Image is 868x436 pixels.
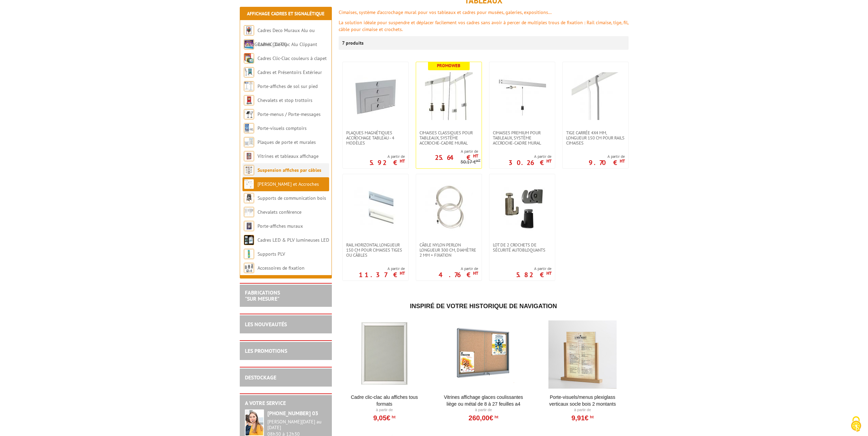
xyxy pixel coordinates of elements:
[546,270,551,276] sup: HT
[244,165,254,175] img: Suspension affiches par câbles
[244,249,254,259] img: Supports PLV
[437,63,460,69] b: Promoweb
[244,67,254,77] img: Cadres et Présentoirs Extérieur
[244,179,254,189] img: Cimaises et Accroches tableaux
[258,251,285,257] a: Supports PLV
[563,130,628,146] a: Tige carrée 4x4 mm, longueur 150 cm pour rails cimaises
[247,11,324,17] a: Affichage Cadres et Signalétique
[342,394,427,407] a: Cadre Clic-Clac Alu affiches tous formats
[420,130,478,146] span: Cimaises CLASSIQUES pour tableaux, système accroche-cadre mural
[439,273,478,277] p: 4.76 €
[473,270,478,276] sup: HT
[244,27,315,47] a: Cadres Deco Muraux Alu ou [GEOGRAPHIC_DATA]
[267,419,327,431] div: [PERSON_NAME][DATE] au [DATE]
[566,130,625,146] span: Tige carrée 4x4 mm, longueur 150 cm pour rails cimaises
[244,53,254,63] img: Cadres Clic-Clac couleurs à clapet
[493,130,551,146] span: Cimaises PREMIUM pour tableaux, système accroche-cadre mural
[245,321,287,328] a: LES NOUVEAUTÉS
[244,137,254,147] img: Plaques de porte et murales
[346,242,405,258] span: Rail horizontal longueur 150 cm pour cimaises tiges ou câbles
[258,223,303,229] a: Porte-affiches muraux
[541,407,625,413] p: À partir de
[441,407,526,413] p: À partir de
[258,83,318,89] a: Porte-affiches de sol sur pied
[244,95,254,105] img: Chevalets et stop trottoirs
[410,303,557,310] span: Inspiré de votre historique de navigation
[848,416,865,433] img: Cookies (fenêtre modale)
[369,154,405,159] span: A partir de
[473,153,478,159] sup: HT
[258,139,316,145] a: Plaques de porte et murales
[258,111,321,117] a: Porte-menus / Porte-messages
[373,416,395,420] a: 9,05€HT
[359,273,405,277] p: 11.37 €
[258,265,305,271] a: Accessoires de fixation
[439,266,478,271] span: A partir de
[425,72,473,120] img: Cimaises CLASSIQUES pour tableaux, système accroche-cadre mural
[244,235,254,245] img: Cadres LED & PLV lumineuses LED
[546,158,551,164] sup: HT
[469,416,498,420] a: 260,00€HT
[435,155,478,160] p: 25.64 €
[359,266,405,271] span: A partir de
[339,9,552,15] font: Cimaises, système d’accrochage mural pour vos tableaux et cadres pour musées, galeries, expositions…
[258,55,327,61] a: Cadres Clic-Clac couleurs à clapet
[589,161,625,165] p: 9.70 €
[352,72,399,120] img: Plaques magnétiques accrochage tableau - 4 modèles
[339,19,628,32] font: La solution idéale pour suspendre et déplacer facilement vos cadres sans avoir à percer de multip...
[844,413,868,436] button: Cookies (fenêtre modale)
[493,242,551,253] span: Lot de 2 crochets de sécurité autobloquants
[258,125,307,131] a: Porte-visuels comptoirs
[245,374,276,381] a: DESTOCKAGE
[245,409,264,436] img: widget-service.jpg
[245,400,327,406] h2: A votre service
[476,158,481,163] sup: HT
[588,415,593,419] sup: HT
[620,158,625,164] sup: HT
[258,167,321,173] a: Suspension affiches par câbles
[342,36,368,50] p: 7 produits
[441,394,526,407] a: Vitrines affichage glaces coulissantes liège ou métal de 8 à 27 feuilles A4
[267,410,318,417] strong: [PHONE_NUMBER] 03
[346,130,405,146] span: Plaques magnétiques accrochage tableau - 4 modèles
[498,184,546,232] img: Lot de 2 crochets de sécurité autobloquants
[516,273,551,277] p: 5.82 €
[460,160,481,165] p: 30.17 €
[400,158,405,164] sup: HT
[541,394,625,407] a: Porte-Visuels/Menus Plexiglass Verticaux Socle Bois 2 Montants
[342,407,427,413] p: À partir de
[369,161,405,165] p: 5.92 €
[244,207,254,217] img: Chevalets conférence
[343,242,408,258] a: Rail horizontal longueur 150 cm pour cimaises tiges ou câbles
[258,195,326,201] a: Supports de communication bois
[258,97,312,103] a: Chevalets et stop trottoirs
[509,161,551,165] p: 30.26 €
[352,184,399,232] img: Rail horizontal longueur 150 cm pour cimaises tiges ou câbles
[420,242,478,258] span: Câble nylon perlon longueur 300 cm, diamètre 2 mm + fixation
[258,209,301,215] a: Chevalets conférence
[416,149,478,154] span: A partir de
[498,72,546,120] img: Cimaises PREMIUM pour tableaux, système accroche-cadre mural
[493,415,498,419] sup: HT
[245,347,287,354] a: LES PROMOTIONS
[244,25,254,35] img: Cadres Deco Muraux Alu ou Bois
[258,153,319,159] a: Vitrines et tableaux affichage
[258,41,317,47] a: Cadres Clic-Clac Alu Clippant
[244,81,254,91] img: Porte-affiches de sol sur pied
[244,123,254,133] img: Porte-visuels comptoirs
[589,154,625,159] span: A partir de
[244,181,319,201] a: [PERSON_NAME] et Accroches tableaux
[489,242,555,253] a: Lot de 2 crochets de sécurité autobloquants
[400,270,405,276] sup: HT
[572,72,619,120] img: Tige carrée 4x4 mm, longueur 150 cm pour rails cimaises
[489,130,555,146] a: Cimaises PREMIUM pour tableaux, système accroche-cadre mural
[416,242,482,258] a: Câble nylon perlon longueur 300 cm, diamètre 2 mm + fixation
[244,109,254,119] img: Porte-menus / Porte-messages
[509,154,551,159] span: A partir de
[343,130,408,146] a: Plaques magnétiques accrochage tableau - 4 modèles
[425,184,473,232] img: Câble nylon perlon longueur 300 cm, diamètre 2 mm + fixation
[416,130,482,146] a: Cimaises CLASSIQUES pour tableaux, système accroche-cadre mural
[244,263,254,273] img: Accessoires de fixation
[390,415,395,419] sup: HT
[571,416,593,420] a: 9,91€HT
